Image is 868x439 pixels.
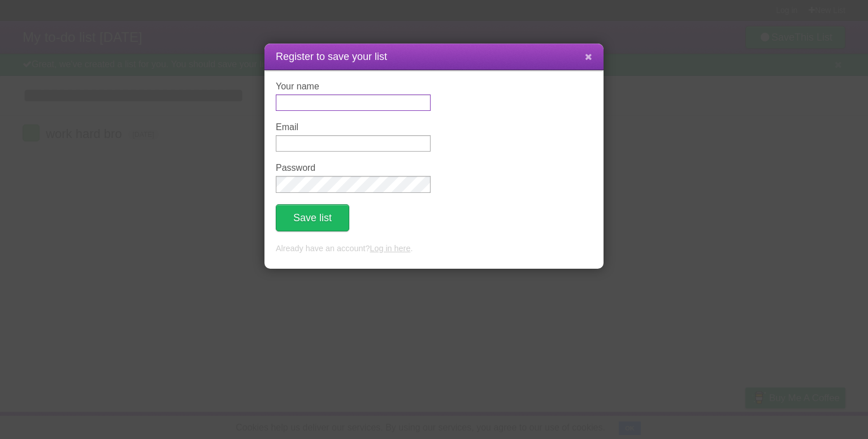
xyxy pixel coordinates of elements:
label: Email [276,122,431,132]
p: Already have an account? . [276,243,592,255]
h1: Register to save your list [276,49,592,64]
label: Your name [276,81,431,92]
label: Password [276,163,431,173]
a: Log in here [370,244,410,253]
button: Save list [276,204,349,231]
